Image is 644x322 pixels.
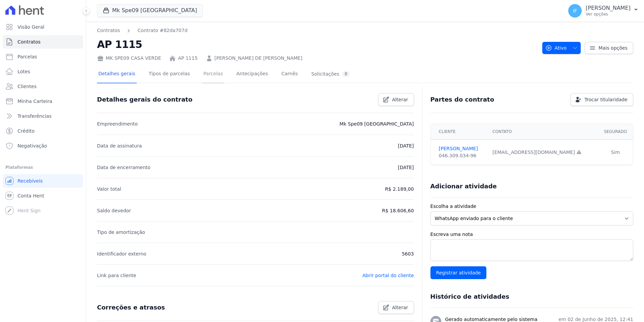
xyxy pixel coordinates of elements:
p: Valor total [97,185,121,193]
h3: Adicionar atividade [430,182,497,190]
span: Clientes [18,83,36,90]
a: Minha Carteira [3,95,83,108]
span: Parcelas [18,53,37,60]
p: [DATE] [398,163,414,171]
p: Data de assinatura [97,142,142,150]
button: IF [PERSON_NAME] Ver opções [563,1,644,20]
th: Segurado [598,124,633,140]
div: [EMAIL_ADDRESS][DOMAIN_NAME] [492,149,594,156]
p: [DATE] [398,142,414,150]
div: 046.309.034-96 [439,152,485,159]
a: Mais opções [585,42,633,54]
td: Sim [598,140,633,165]
nav: Breadcrumb [97,27,188,34]
span: Contratos [18,38,40,45]
h3: Detalhes gerais do contrato [97,96,192,104]
span: Conta Hent [18,192,44,199]
label: Escolha a atividade [430,203,633,210]
span: Alterar [392,304,408,311]
p: Ver opções [586,11,631,17]
a: Parcelas [3,50,83,63]
button: Ativo [542,42,581,54]
div: Solicitações [311,71,350,77]
th: Contato [488,124,598,140]
a: Abrir portal do cliente [362,273,414,278]
a: Antecipações [235,65,269,83]
p: Identificador externo [97,250,146,258]
a: Alterar [378,301,414,314]
span: Ativo [545,42,567,54]
a: Trocar titularidade [571,93,633,106]
span: Alterar [392,96,408,103]
a: Conta Hent [3,189,83,203]
p: Tipo de amortização [97,228,145,236]
div: Plataformas [5,163,80,171]
span: Transferências [18,113,52,119]
a: Detalhes gerais [97,65,137,83]
div: MK SPE09 CASA VERDE [97,55,161,62]
a: Lotes [3,65,83,78]
button: Mk Spe09 [GEOGRAPHIC_DATA] [97,4,203,17]
span: Trocar titularidade [584,96,627,103]
a: Recebíveis [3,174,83,188]
input: Registrar atividade [430,266,487,279]
h3: Correções e atrasos [97,303,165,312]
span: Recebíveis [18,178,43,184]
a: Tipos de parcelas [148,65,191,83]
a: Carnês [280,65,299,83]
p: R$ 2.189,00 [385,185,414,193]
a: Negativação [3,139,83,153]
a: [PERSON_NAME] DE [PERSON_NAME] [215,55,302,62]
span: Mais opções [599,45,627,51]
a: Clientes [3,80,83,93]
div: 0 [342,71,350,77]
a: AP 1115 [178,55,197,62]
span: IF [573,8,577,13]
span: Visão Geral [18,24,44,30]
a: Crédito [3,124,83,138]
a: Transferências [3,109,83,123]
span: Crédito [18,128,35,134]
p: Saldo devedor [97,207,131,215]
p: Data de encerramento [97,163,151,171]
p: Link para cliente [97,271,136,279]
p: 5603 [402,250,414,258]
p: R$ 18.606,60 [382,207,414,215]
a: Contratos [3,35,83,49]
a: Contratos [97,27,120,34]
nav: Breadcrumb [97,27,537,34]
span: Negativação [18,142,47,149]
th: Cliente [431,124,489,140]
a: Alterar [378,93,414,106]
a: Contrato #82da707d [137,27,187,34]
p: [PERSON_NAME] [586,5,631,11]
label: Escreva uma nota [430,231,633,238]
p: Empreendimento [97,120,138,128]
h3: Histórico de atividades [430,293,509,301]
a: [PERSON_NAME] [439,145,485,152]
a: Solicitações0 [310,65,351,83]
h2: AP 1115 [97,37,537,52]
p: Mk Spe09 [GEOGRAPHIC_DATA] [340,120,414,128]
a: Visão Geral [3,20,83,34]
span: Lotes [18,68,30,75]
span: Minha Carteira [18,98,52,105]
h3: Partes do contrato [430,96,494,104]
a: Parcelas [202,65,224,83]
